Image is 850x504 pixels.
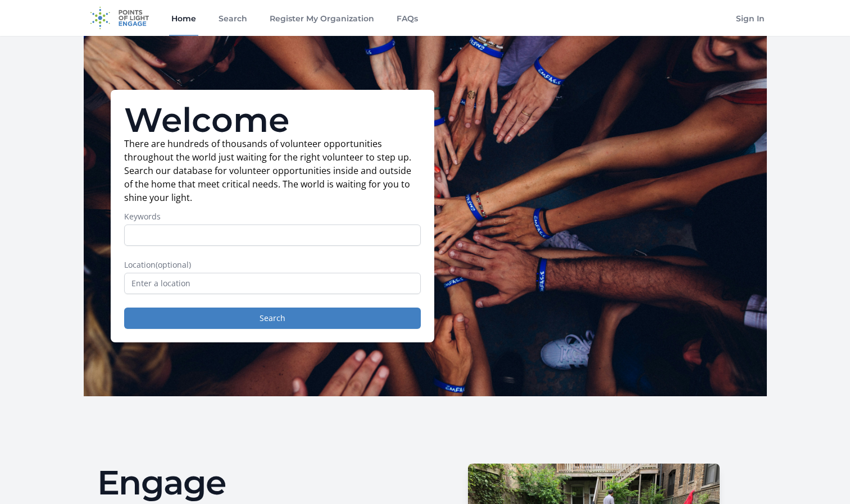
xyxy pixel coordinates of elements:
button: Search [124,308,421,329]
h2: Engage [97,466,416,500]
span: (optional) [156,259,191,270]
h1: Welcome [124,103,421,137]
input: Enter a location [124,273,421,294]
p: There are hundreds of thousands of volunteer opportunities throughout the world just waiting for ... [124,137,421,204]
label: Location [124,259,421,271]
label: Keywords [124,211,421,222]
